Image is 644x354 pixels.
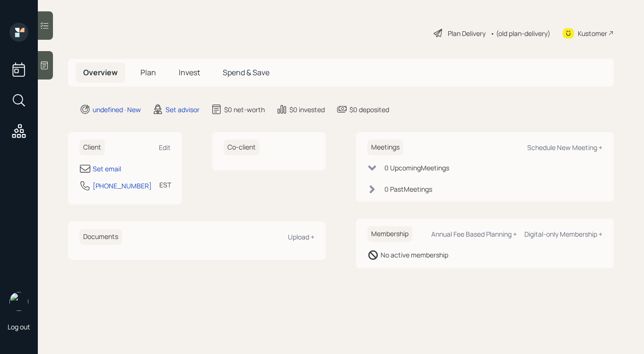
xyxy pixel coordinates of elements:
[79,140,105,155] h6: Client
[490,28,550,38] div: • (old plan-delivery)
[93,105,141,115] div: undefined · New
[381,250,448,260] div: No active membership
[384,184,432,194] div: 0 Past Meeting s
[140,67,156,78] span: Plan
[93,181,152,191] div: [PHONE_NUMBER]
[223,67,270,78] span: Spend & Save
[288,232,314,241] div: Upload +
[527,143,602,152] div: Schedule New Meeting +
[79,229,122,245] h6: Documents
[159,143,171,152] div: Edit
[349,105,389,115] div: $0 deposited
[367,226,412,242] h6: Membership
[224,140,260,155] h6: Co-client
[448,28,486,38] div: Plan Delivery
[159,180,171,190] div: EST
[83,67,118,78] span: Overview
[224,105,265,115] div: $0 net-worth
[8,322,30,331] div: Log out
[384,163,449,173] div: 0 Upcoming Meeting s
[289,105,325,115] div: $0 invested
[9,292,28,311] img: retirable_logo.png
[179,67,200,78] span: Invest
[431,230,517,239] div: Annual Fee Based Planning +
[578,28,607,38] div: Kustomer
[524,230,602,239] div: Digital-only Membership +
[367,140,403,155] h6: Meetings
[165,105,200,115] div: Set advisor
[93,164,121,174] div: Set email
